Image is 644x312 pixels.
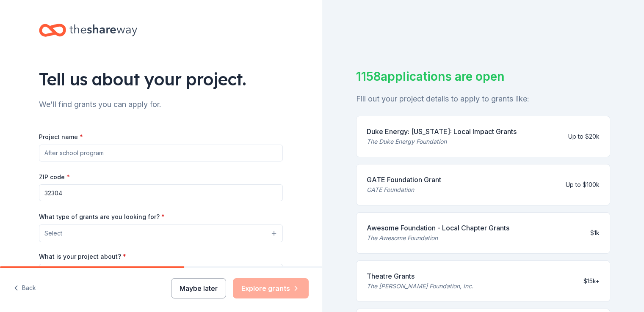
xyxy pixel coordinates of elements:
button: Back [14,279,36,297]
div: $1k [590,228,600,238]
div: Up to $100k [566,180,600,190]
div: The Duke Energy Foundation [367,137,517,147]
button: Select [39,224,283,242]
button: Maybe later [171,278,226,298]
input: After school program [39,145,283,161]
label: What type of grants are you looking for? [39,213,165,221]
div: The [PERSON_NAME] Foundation, Inc. [367,281,473,291]
div: GATE Foundation [367,185,441,195]
label: ZIP code [39,173,70,181]
div: Tell us about your project. [39,67,283,91]
input: 12345 (U.S. only) [39,184,283,201]
div: Awesome Foundation - Local Chapter Grants [367,223,509,233]
div: We'll find grants you can apply for. [39,98,283,111]
div: 1158 applications are open [356,68,611,85]
div: Duke Energy: [US_STATE]: Local Impact Grants [367,126,517,137]
div: Up to $20k [568,131,600,142]
span: Select [44,228,62,238]
div: The Awesome Foundation [367,233,509,243]
label: What is your project about? [39,252,126,261]
div: Fill out your project details to apply to grants like: [356,92,611,106]
div: Theatre Grants [367,271,473,281]
div: $15k+ [583,276,600,286]
div: GATE Foundation Grant [367,175,441,185]
label: Project name [39,133,83,141]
